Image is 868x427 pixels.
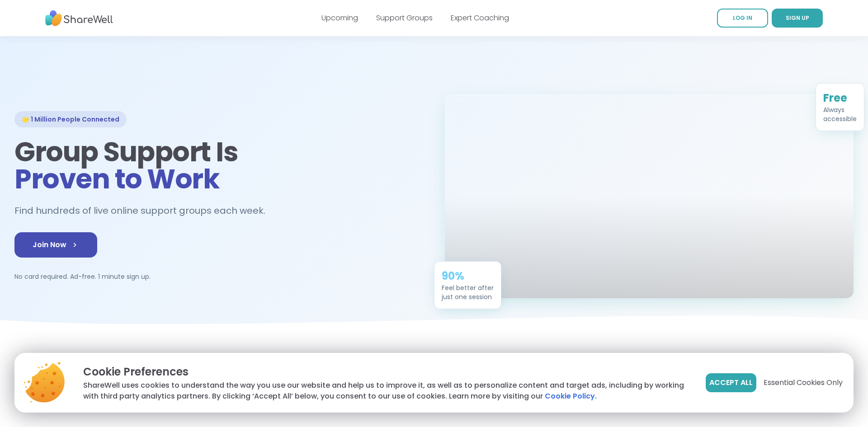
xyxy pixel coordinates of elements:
[451,13,509,23] a: Expert Coaching
[83,364,691,380] p: Cookie Preferences
[709,377,753,388] span: Accept All
[733,14,752,22] span: LOG IN
[442,269,494,283] div: 90%
[14,111,127,127] div: 🌟 1 Million People Connected
[14,160,219,198] span: Proven to Work
[14,352,854,369] h2: Find people who get it
[14,138,423,192] h1: Group Support Is
[14,203,275,218] h2: Find hundreds of live online support groups each week.
[706,373,756,392] button: Accept All
[376,13,433,23] a: Support Groups
[823,105,857,123] div: Always accessible
[545,391,597,402] a: Cookie Policy.
[442,283,494,301] div: Feel better after just one session
[14,232,97,258] a: Join Now
[764,377,843,388] span: Essential Cookies Only
[772,9,823,28] a: SIGN UP
[83,380,691,402] p: ShareWell uses cookies to understand the way you use our website and help us to improve it, as we...
[717,9,768,28] a: LOG IN
[33,239,79,250] span: Join Now
[14,272,423,281] p: No card required. Ad-free. 1 minute sign up.
[45,6,113,31] img: ShareWell Nav Logo
[321,13,358,23] a: Upcoming
[786,14,809,22] span: SIGN UP
[823,91,857,105] div: Free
